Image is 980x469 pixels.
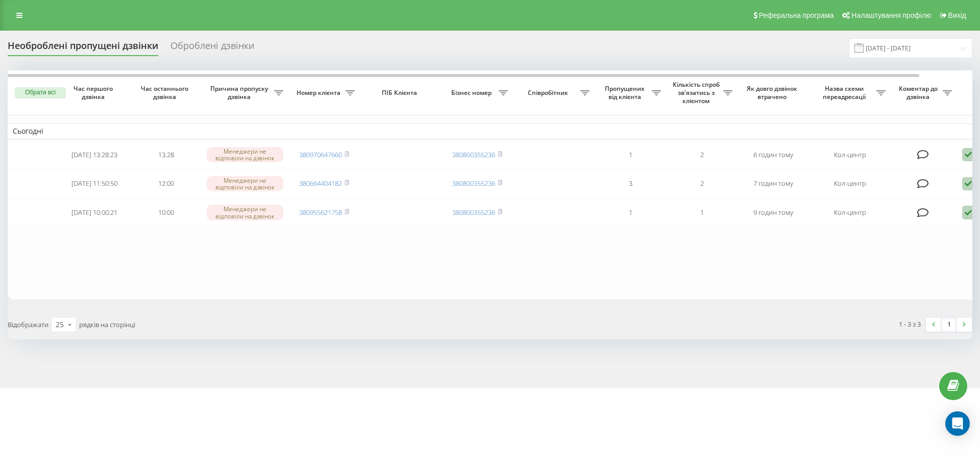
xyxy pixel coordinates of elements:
a: 380800355236 [452,179,495,188]
td: 10:00 [130,199,202,226]
div: 1 - 3 з 3 [899,319,921,329]
span: Кількість спроб зв'язатись з клієнтом [671,81,723,105]
span: Номер клієнта [293,89,346,97]
span: Вихід [948,11,966,19]
span: Як довго дзвінок втрачено [746,85,801,101]
div: 25 [56,319,64,330]
td: 1 [595,199,666,226]
div: Оброблені дзвінки [170,40,254,56]
span: Відображати [8,320,48,329]
span: Бізнес номер [447,89,499,97]
span: Причина пропуску дзвінка [207,85,274,101]
div: Менеджери не відповіли на дзвінок [207,147,283,162]
div: Open Intercom Messenger [945,411,970,436]
td: 2 [666,141,738,168]
td: 12:00 [130,170,202,197]
span: рядків на сторінці [79,320,135,329]
span: Налаштування профілю [851,11,931,19]
a: 380955621758 [299,208,342,217]
span: Реферальна програма [759,11,834,19]
td: Кол-центр [809,141,891,168]
td: [DATE] 13:28:23 [59,141,130,168]
a: 380800355236 [452,208,495,217]
span: Співробітник [518,89,580,97]
td: [DATE] 10:00:21 [59,199,130,226]
td: 7 годин тому [738,170,809,197]
td: Кол-центр [809,199,891,226]
td: 6 годин тому [738,141,809,168]
td: 13:28 [130,141,202,168]
div: Менеджери не відповіли на дзвінок [207,176,283,191]
span: Пропущених від клієнта [600,85,652,101]
span: ПІБ Клієнта [369,89,433,97]
div: Необроблені пропущені дзвінки [8,40,158,56]
td: 9 годин тому [738,199,809,226]
span: Час першого дзвінка [67,85,122,101]
td: 1 [666,199,738,226]
td: [DATE] 11:50:50 [59,170,130,197]
td: 1 [595,141,666,168]
td: 2 [666,170,738,197]
a: 1 [941,317,957,332]
span: Коментар до дзвінка [896,85,943,101]
span: Назва схеми переадресації [814,85,876,101]
a: 380800355236 [452,150,495,159]
span: Час останнього дзвінка [138,85,193,101]
td: 3 [595,170,666,197]
div: Менеджери не відповіли на дзвінок [207,205,283,220]
td: Кол-центр [809,170,891,197]
a: 380664404182 [299,179,342,188]
button: Обрати всі [15,87,66,98]
a: 380970647660 [299,150,342,159]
